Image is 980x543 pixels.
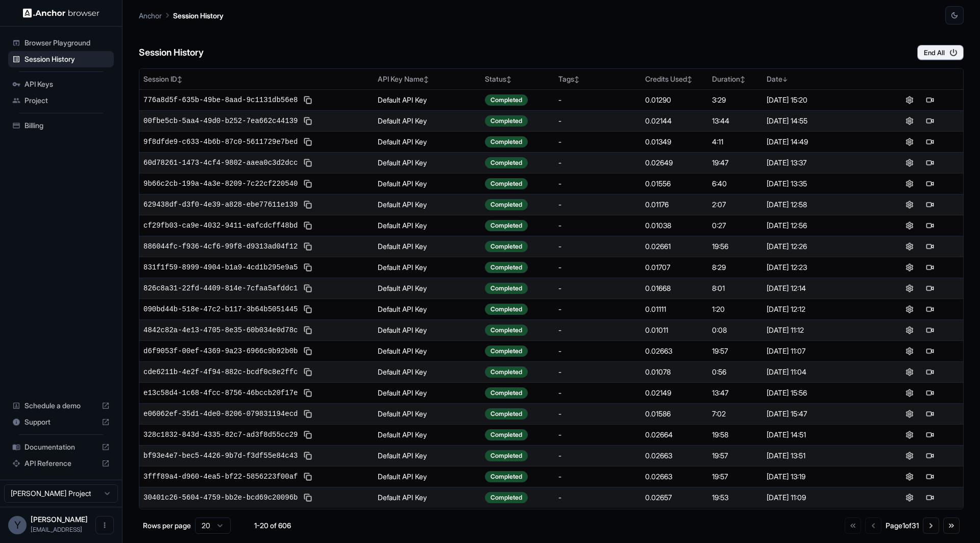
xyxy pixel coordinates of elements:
[8,92,114,109] div: Project
[374,110,481,131] td: Default API Key
[645,367,704,377] div: 0.01078
[485,74,550,84] div: Status
[558,116,637,126] div: -
[767,388,872,398] div: [DATE] 15:56
[767,451,872,461] div: [DATE] 13:51
[645,74,704,84] div: Credits Used
[558,304,637,314] div: -
[143,241,298,252] span: 886044fc-f936-4cf6-99f8-d9313ad04f12
[558,346,637,356] div: -
[485,178,528,189] div: Completed
[645,116,704,126] div: 0.02144
[24,458,97,468] span: API Reference
[712,200,758,210] div: 2:07
[558,200,637,210] div: -
[485,450,528,461] div: Completed
[645,95,704,105] div: 0.01290
[645,325,704,335] div: 0.01011
[712,388,758,398] div: 13:47
[139,10,162,21] p: Anchor
[143,409,298,419] span: e06062ef-35d1-4de0-8206-079831194ecd
[687,76,692,83] span: ↕
[143,179,298,189] span: 9b66c2cb-199a-4a3e-8209-7c22cf220540
[485,94,528,106] div: Completed
[24,95,110,106] span: Project
[767,158,872,168] div: [DATE] 13:37
[143,283,298,293] span: 826c8a31-22fd-4409-814e-7cfaa5afddc1
[767,95,872,105] div: [DATE] 15:20
[143,116,298,126] span: 00fbe5cb-5aa4-49d0-b252-7ea662c44139
[8,414,114,430] div: Support
[712,241,758,252] div: 19:56
[24,38,110,48] span: Browser Playground
[424,76,429,83] span: ↕
[767,283,872,293] div: [DATE] 12:14
[374,445,481,466] td: Default API Key
[574,76,579,83] span: ↕
[24,54,110,64] span: Session History
[143,95,298,105] span: 776a8d5f-635b-49be-8aad-9c1131db56e8
[645,388,704,398] div: 0.02149
[558,492,637,503] div: -
[143,74,370,84] div: Session ID
[8,516,27,534] div: Y
[558,388,637,398] div: -
[645,451,704,461] div: 0.02663
[143,325,298,335] span: 4842c82a-4e13-4705-8e35-60b034e0d78c
[139,10,224,21] nav: breadcrumb
[173,10,224,21] p: Session History
[645,304,704,314] div: 0.01111
[143,200,298,210] span: 629438df-d3f0-4e39-a828-ebe77611e139
[485,325,528,336] div: Completed
[24,417,97,427] span: Support
[506,76,511,83] span: ↕
[23,8,100,18] img: Anchor Logo
[645,220,704,231] div: 0.01038
[558,325,637,335] div: -
[374,466,481,487] td: Default API Key
[767,200,872,210] div: [DATE] 12:58
[712,430,758,440] div: 19:58
[712,220,758,231] div: 0:27
[645,158,704,168] div: 0.02649
[558,451,637,461] div: -
[485,492,528,503] div: Completed
[767,220,872,231] div: [DATE] 12:56
[24,79,110,89] span: API Keys
[485,115,528,127] div: Completed
[712,325,758,335] div: 0:08
[767,492,872,503] div: [DATE] 11:09
[24,401,97,411] span: Schedule a demo
[31,526,82,533] span: yuma@o-mega.ai
[374,215,481,236] td: Default API Key
[558,179,637,189] div: -
[558,262,637,273] div: -
[712,116,758,126] div: 13:44
[485,199,528,210] div: Completed
[374,382,481,403] td: Default API Key
[645,409,704,419] div: 0.01586
[374,403,481,424] td: Default API Key
[886,521,919,531] div: Page 1 of 31
[558,220,637,231] div: -
[767,262,872,273] div: [DATE] 12:23
[247,521,298,531] div: 1-20 of 606
[712,451,758,461] div: 19:57
[712,346,758,356] div: 19:57
[24,442,97,452] span: Documentation
[485,408,528,419] div: Completed
[374,361,481,382] td: Default API Key
[374,278,481,299] td: Default API Key
[558,95,637,105] div: -
[95,516,114,534] button: Open menu
[645,179,704,189] div: 0.01556
[712,179,758,189] div: 6:40
[143,220,298,231] span: cf29fb03-ca9e-4032-9411-eafcdcff48bd
[767,346,872,356] div: [DATE] 11:07
[712,158,758,168] div: 19:47
[485,387,528,399] div: Completed
[143,388,298,398] span: e13c58d4-1c68-4fcc-8756-46bccb20f17e
[8,35,114,51] div: Browser Playground
[139,45,204,60] h6: Session History
[8,117,114,134] div: Billing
